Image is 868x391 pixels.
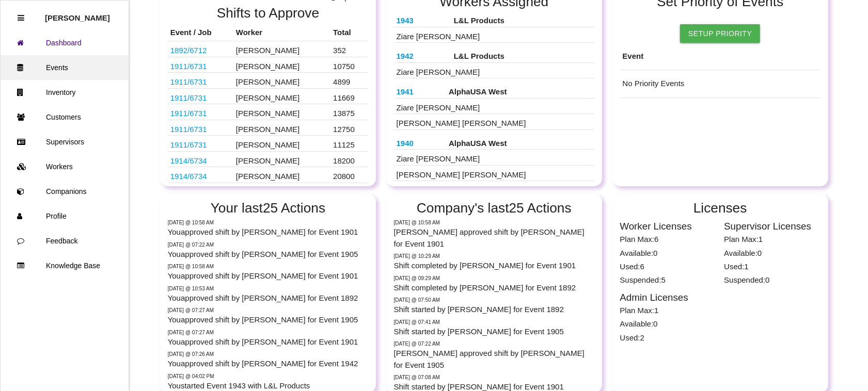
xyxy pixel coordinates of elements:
[168,226,369,238] p: You approved shift by [PERSON_NAME] for Event 1901
[1,229,129,253] a: Feedback
[620,272,717,286] p: Suspended: 5
[330,120,368,136] td: 12750
[168,167,369,183] tr: S2700-00
[330,104,368,120] td: 13875
[170,109,207,118] a: 1911/6731
[1,55,129,80] a: Events
[397,139,414,148] a: 1940
[170,62,207,71] a: 1911/6731
[724,219,820,232] h3: Supervisor Licenses
[233,41,330,57] td: [PERSON_NAME]
[168,241,369,249] p: Today @ 07:22 AM
[1,30,129,55] a: Dashboard
[394,296,595,304] p: Today @ 07:50 AM
[394,48,451,62] th: 68232622AC-B
[451,12,594,27] th: L&L Products
[394,274,595,282] p: Today @ 09:29 AM
[233,183,330,199] td: [PERSON_NAME]
[394,84,447,98] th: S1873
[168,285,369,292] p: Thursday @ 10:53 AM
[394,373,595,381] p: Today @ 07:08 AM
[233,167,330,183] td: [PERSON_NAME]
[168,6,369,21] h2: Shifts to Approve
[1,129,129,154] a: Supervisors
[620,232,717,246] p: Plan Max: 6
[394,201,595,216] h2: Company's last 25 Actions
[446,84,594,98] th: AlphaUSA West
[620,246,717,259] p: Available: 0
[394,252,595,260] p: Today @ 10:29 AM
[724,272,820,286] p: Suspended: 0
[724,232,820,246] p: Plan Max: 1
[233,88,330,104] td: [PERSON_NAME]
[233,57,330,73] td: [PERSON_NAME]
[1,80,129,105] a: Inventory
[170,125,207,134] a: 1911/6731
[724,259,820,272] p: Used: 1
[168,88,369,104] tr: F17630B
[170,172,207,181] a: 1914/6734
[330,88,368,104] td: 11669
[168,136,369,152] tr: F17630B
[394,326,595,338] p: Shift started by [PERSON_NAME] for Event 1905
[168,372,369,380] p: Wednesday @ 04:02 PM
[168,306,369,314] p: Thursday @ 07:27 AM
[168,41,369,57] tr: 68427781AA; 68340793AA, 687288100AA
[394,226,595,250] p: [PERSON_NAME] approved shift by [PERSON_NAME] for Event 1901
[394,282,595,294] p: Shift completed by [PERSON_NAME] for Event 1892
[233,24,330,41] th: Worker
[330,136,368,152] td: 11125
[168,329,369,336] p: Thursday @ 07:27 AM
[330,167,368,183] td: 20800
[620,70,821,98] td: No Priority Events
[394,340,595,348] p: Today @ 07:22 AM
[394,62,595,78] td: Ziare [PERSON_NAME]
[170,140,207,149] a: 1911/6731
[168,201,369,216] h2: Your last 25 Actions
[45,6,110,22] p: Rosie Blandino
[724,246,820,259] p: Available: 0
[620,330,717,344] p: Used: 2
[168,57,369,73] tr: F17630B
[397,16,414,25] a: 1943
[168,249,369,260] p: You approved shift by [PERSON_NAME] for Event 1905
[394,12,451,27] th: 68545120AD/121AD (537369 537371)
[168,350,369,358] p: Thursday @ 07:26 AM
[170,46,207,55] a: 1892/6712
[394,219,595,226] p: Today @ 10:58 AM
[168,336,369,348] p: You approved shift by [PERSON_NAME] for Event 1901
[168,73,369,89] tr: F17630B
[168,263,369,270] p: Thursday @ 10:58 AM
[1,204,129,229] a: Profile
[233,73,330,89] td: [PERSON_NAME]
[1,154,129,179] a: Workers
[168,24,233,41] th: Event / Job
[397,52,414,60] a: 1942
[168,270,369,282] p: You approved shift by [PERSON_NAME] for Event 1901
[397,87,414,96] a: 1941
[168,120,369,136] tr: F17630B
[233,104,330,120] td: [PERSON_NAME]
[330,183,368,199] td: 5600
[620,259,717,272] p: Used: 6
[233,151,330,167] td: [PERSON_NAME]
[170,93,207,102] a: 1911/6731
[168,358,369,370] p: You approved shift by [PERSON_NAME] for Event 1942
[168,219,369,226] p: Today @ 10:58 AM
[451,48,594,62] th: L&L Products
[233,120,330,136] td: [PERSON_NAME]
[168,292,369,304] p: You approved shift by [PERSON_NAME] for Event 1892
[394,165,595,181] td: [PERSON_NAME] [PERSON_NAME]
[620,303,717,316] p: Plan Max: 1
[1,179,129,204] a: Companions
[394,27,595,43] td: Ziare [PERSON_NAME]
[394,318,595,326] p: Today @ 07:41 AM
[620,201,821,216] h2: Licenses
[168,151,369,167] tr: S2700-00
[168,314,369,326] p: You approved shift by [PERSON_NAME] for Event 1905
[233,136,330,152] td: [PERSON_NAME]
[330,24,368,41] th: Total
[1,253,129,278] a: Knowledge Base
[620,43,821,70] th: Event
[620,317,717,330] p: Available: 0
